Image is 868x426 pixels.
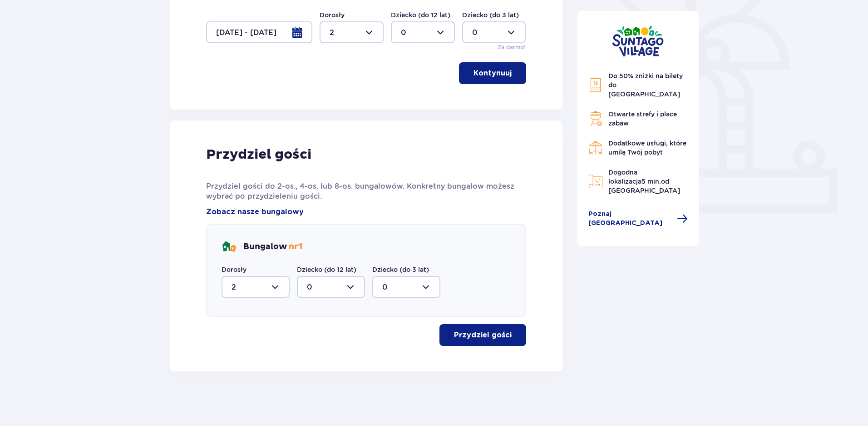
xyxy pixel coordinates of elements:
[243,241,302,252] p: Bungalow
[454,330,512,340] p: Przydziel gości
[588,210,688,228] a: Poznaj [GEOGRAPHIC_DATA]
[498,43,526,51] p: Za darmo!
[608,169,680,194] span: Dogodna lokalizacja od [GEOGRAPHIC_DATA]
[372,265,429,274] label: Dziecko (do 3 lat)
[473,68,512,78] p: Kontynuuj
[612,25,664,57] img: Suntago Village
[588,210,672,228] span: Poznaj [GEOGRAPHIC_DATA]
[588,174,603,189] img: Map Icon
[297,265,356,274] label: Dziecko (do 12 lat)
[608,110,677,127] span: Otwarte strefy i place zabaw
[608,140,686,156] span: Dodatkowe usługi, które umilą Twój pobyt
[222,265,247,274] label: Dorosły
[439,324,526,346] button: Przydziel gości
[588,111,603,126] img: Grill Icon
[206,146,311,163] p: Przydziel gości
[459,62,526,84] button: Kontynuuj
[588,140,603,155] img: Restaurant Icon
[289,241,302,252] span: nr 1
[641,178,661,185] span: 5 min.
[222,240,236,254] img: bungalows Icon
[608,72,683,98] span: Do 50% zniżki na bilety do [GEOGRAPHIC_DATA]
[462,10,519,20] label: Dziecko (do 3 lat)
[206,181,526,201] p: Przydziel gości do 2-os., 4-os. lub 8-os. bungalowów. Konkretny bungalow możesz wybrać po przydzi...
[391,10,450,20] label: Dziecko (do 12 lat)
[588,78,603,93] img: Discount Icon
[320,10,345,20] label: Dorosły
[206,207,304,217] a: Zobacz nasze bungalowy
